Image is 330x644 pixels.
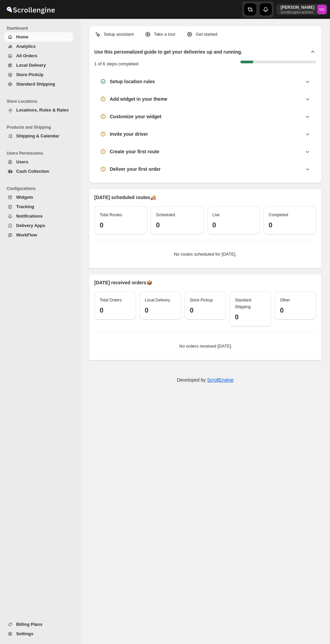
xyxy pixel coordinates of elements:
button: Notifications [4,212,73,221]
h3: Customize your widget [110,113,161,120]
button: All Orders [4,51,73,61]
p: No orders received [DATE] [100,343,311,350]
p: Get started [196,31,217,38]
p: Take a tour [154,31,175,38]
button: Users [4,157,73,167]
h3: 0 [100,221,142,229]
h3: 0 [145,306,176,314]
h3: Invite your driver [110,131,148,137]
span: Billing Plans [16,622,42,627]
span: Configurations [7,186,76,191]
span: Live [212,213,220,217]
h3: 0 [100,306,131,314]
span: Store Locations [7,99,76,104]
p: Developed by [177,377,233,383]
span: Home [16,34,28,39]
span: Local Delivery [16,63,46,68]
h3: Add widget in your theme [110,96,167,102]
p: 1 of 6 steps completed [94,61,138,67]
p: [DATE] received orders 📦 [94,279,316,286]
h3: 0 [269,221,311,229]
span: Users Permissions [7,151,76,156]
span: Widgets [16,195,33,200]
button: WorkFlow [4,230,73,240]
span: Completed [269,213,288,217]
a: ScrollEngine [207,377,234,383]
h3: Create your first route [110,148,159,155]
p: No routes scheduled for [DATE]. [100,251,311,258]
button: Shipping & Calendar [4,131,73,141]
h3: Setup location rules [110,78,155,85]
button: Billing Plans [4,620,73,629]
img: ScrollEngine [5,1,56,18]
p: [DATE] scheduled routes 🚚 [94,194,316,201]
span: Cash Collection [16,169,49,174]
h3: Deliver your first order [110,166,161,172]
span: Notifications [16,214,43,219]
span: Tracking [16,204,34,209]
p: scrollengine-articles [280,10,315,14]
span: Standard Shipping [235,298,251,309]
button: Cash Collection [4,167,73,176]
button: Tracking [4,202,73,212]
span: Total Orders [100,298,122,302]
span: Analytics [16,44,36,49]
h3: 0 [212,221,255,229]
span: Nawneet Sharma [317,5,327,14]
text: NS [319,7,325,11]
p: Setup assistant [104,31,134,38]
span: Products and Shipping [7,125,76,130]
button: Widgets [4,193,73,202]
h3: 0 [280,306,311,314]
span: Total Routes [100,213,122,217]
span: Local Delivery [145,298,170,302]
span: Store PickUp [16,72,43,77]
button: Home [4,32,73,42]
span: Dashboard [7,26,76,31]
h3: 0 [235,313,266,321]
h2: Use this personalized guide to get your deliveries up and running. [94,49,242,55]
span: Other [280,298,290,302]
span: Shipping & Calendar [16,133,59,138]
span: Scheduled [156,213,175,217]
button: Locations, Rules & Rates [4,105,73,115]
button: Delivery Apps [4,221,73,230]
span: Standard Shipping [16,82,55,87]
button: Analytics [4,42,73,51]
span: WorkFlow [16,232,37,237]
span: Delivery Apps [16,223,45,228]
button: Settings [4,629,73,639]
h3: 0 [156,221,198,229]
p: [PERSON_NAME] [280,5,315,10]
span: Locations, Rules & Rates [16,107,69,112]
span: Users [16,159,28,164]
h3: 0 [190,306,221,314]
span: Store Pickup [190,298,213,302]
button: User menu [276,4,327,15]
span: All Orders [16,53,37,58]
span: Settings [16,631,33,636]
